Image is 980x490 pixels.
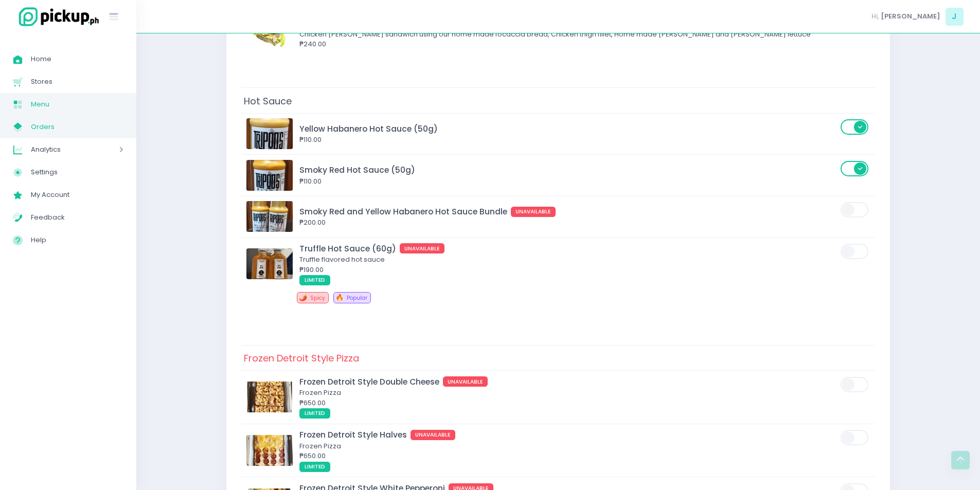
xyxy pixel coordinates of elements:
[299,429,838,441] div: Frozen Detroit Style Halves
[299,265,838,275] div: ₱190.00
[246,160,293,191] img: Smoky Red Hot Sauce (50g)
[31,120,123,134] span: Orders
[299,29,838,40] div: Chicken [PERSON_NAME] sandwich using our home made focaccia bread, Chicken thigh fillet, Home mad...
[31,233,123,247] span: Help
[299,39,838,49] div: ₱240.00
[299,462,330,472] span: LIMITED
[299,441,838,451] div: Frozen Pizza
[299,293,307,302] span: 🌶️
[946,8,964,26] span: J
[411,430,456,440] span: UNAVAILABLE
[511,207,556,217] span: UNAVAILABLE
[299,135,838,145] div: ₱110.00
[299,206,838,217] div: Smoky Red and Yellow Habanero Hot Sauce Bundle
[246,201,293,232] img: Smoky Red and Yellow Habanero Hot Sauce Bundle
[335,293,344,302] span: 🔥
[871,11,879,22] span: Hi,
[299,176,838,187] div: ₱110.00
[310,294,325,302] span: Spicy
[299,376,838,388] div: Frozen Detroit Style Double Cheese
[299,255,838,265] div: Truffle flavored hot sauce
[31,211,123,224] span: Feedback
[31,52,123,66] span: Home
[299,408,330,419] span: LIMITED
[299,388,838,398] div: Frozen Pizza
[246,382,293,412] img: Frozen Detroit Style Double Cheese
[299,451,838,461] div: ₱650.00
[246,248,293,279] img: Truffle Hot Sauce (60g)
[299,123,838,135] div: Yellow Habanero Hot Sauce (50g)
[31,143,90,156] span: Analytics
[31,188,123,202] span: My Account
[443,376,488,387] span: UNAVAILABLE
[347,294,367,302] span: Popular
[400,243,445,253] span: UNAVAILABLE
[246,435,293,466] img: Frozen Detroit Style Halves
[299,275,330,285] span: LIMITED
[246,118,293,149] img: Yellow Habanero Hot Sauce (50g)
[241,349,362,367] span: Frozen Detroit Style Pizza
[881,11,940,22] span: [PERSON_NAME]
[299,217,838,228] div: ₱200.00
[31,98,123,111] span: Menu
[31,75,123,88] span: Stores
[299,243,838,255] div: Truffle Hot Sauce (60g)
[31,166,123,179] span: Settings
[299,398,838,408] div: ₱650.00
[13,6,100,28] img: logo
[299,164,838,176] div: Smoky Red Hot Sauce (50g)
[241,92,294,110] span: Hot Sauce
